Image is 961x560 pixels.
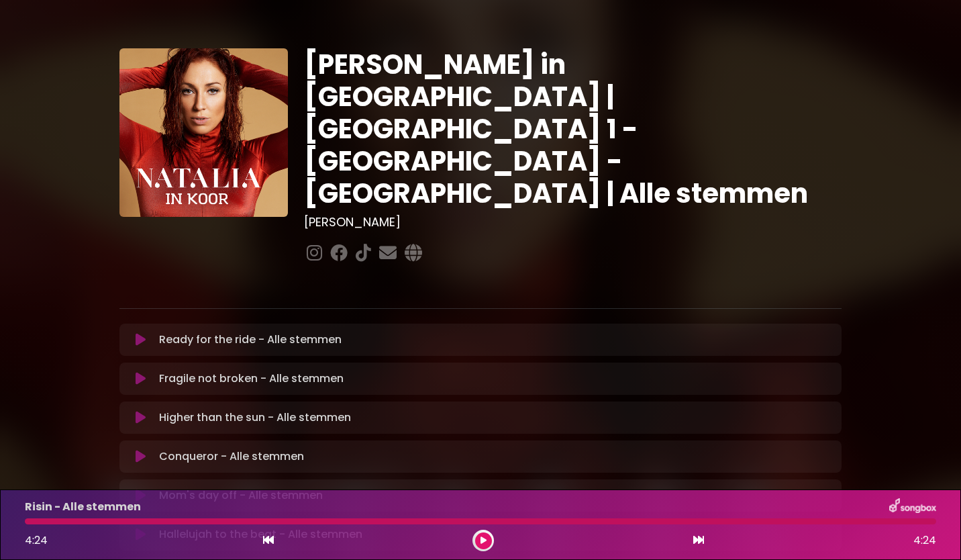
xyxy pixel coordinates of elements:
img: YTVS25JmS9CLUqXqkEhs [119,48,288,217]
p: Fragile not broken - Alle stemmen [159,371,344,387]
p: Risin - Alle stemmen [25,499,141,515]
p: Mom's day off - Alle stemmen [159,487,323,504]
img: songbox-logo-white.png [889,498,936,516]
p: Ready for the ride - Alle stemmen [159,332,342,348]
p: Higher than the sun - Alle stemmen [159,410,351,426]
span: 4:24 [25,532,48,548]
span: 4:24 [913,532,936,549]
h3: [PERSON_NAME] [304,215,842,230]
p: Conqueror - Alle stemmen [159,449,304,465]
h1: [PERSON_NAME] in [GEOGRAPHIC_DATA] | [GEOGRAPHIC_DATA] 1 - [GEOGRAPHIC_DATA] - [GEOGRAPHIC_DATA] ... [304,48,842,209]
